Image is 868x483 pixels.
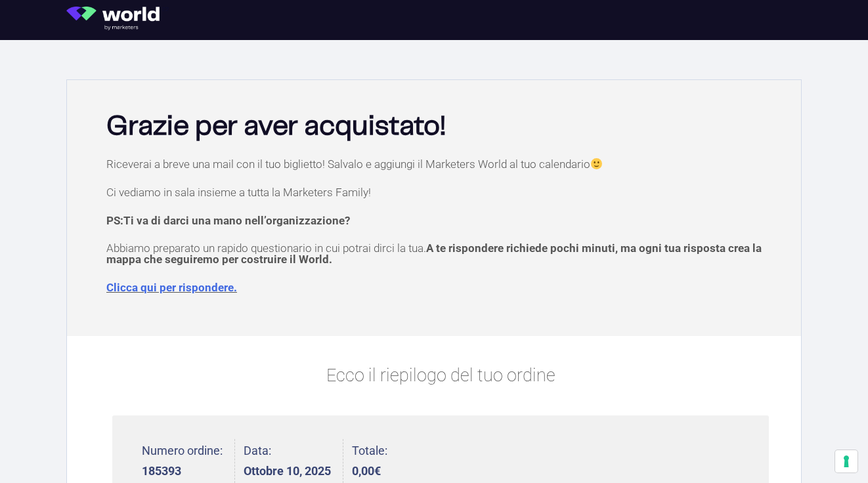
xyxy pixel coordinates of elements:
span: A te rispondere richiede pochi minuti, ma ogni tua risposta crea la mappa che seguiremo per costr... [106,241,762,266]
strong: PS: [106,214,350,227]
b: Grazie per aver acquistato! [106,114,446,140]
p: Ecco il riepilogo del tuo ordine [112,362,769,389]
p: Riceverai a breve una mail con il tuo biglietto! Salvalo e aggiungi il Marketers World al tuo cal... [106,158,775,170]
a: Clicca qui per rispondere. [106,281,237,294]
iframe: Customerly Messenger Launcher [11,432,50,471]
p: Abbiamo preparato un rapido questionario in cui potrai dirci la tua. [106,243,775,265]
button: Le tue preferenze relative al consenso per le tecnologie di tracciamento [835,450,857,472]
li: Numero ordine: [142,439,235,483]
strong: Ottobre 10, 2025 [244,465,331,477]
bdi: 0,00 [352,464,381,478]
li: Data: [244,439,343,483]
strong: 185393 [142,465,223,477]
span: € [374,464,381,478]
img: 🙂 [591,158,602,169]
p: Ci vediamo in sala insieme a tutta la Marketers Family! [106,187,775,198]
li: Totale: [352,439,387,483]
span: Ti va di darci una mano nell’organizzazione? [123,214,350,227]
